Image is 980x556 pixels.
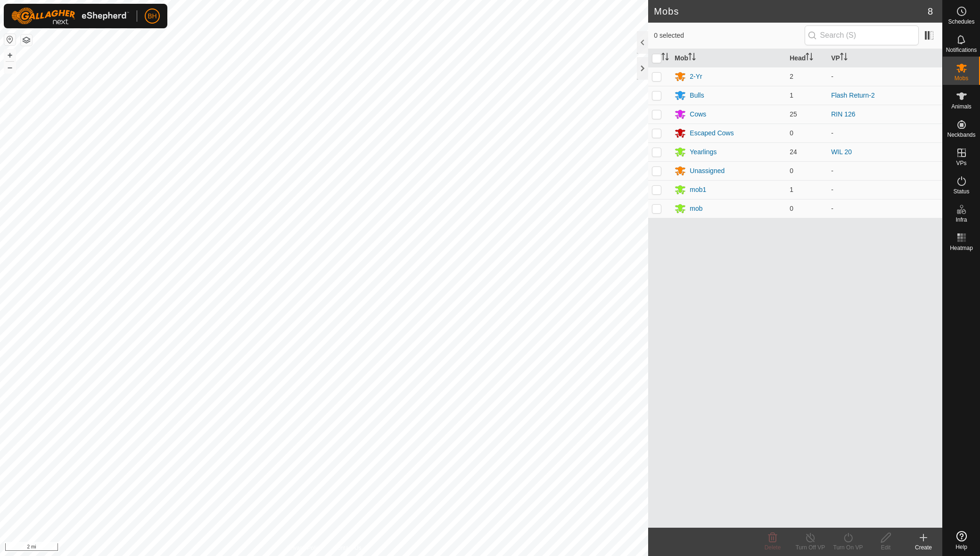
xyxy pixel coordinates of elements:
[690,72,702,82] div: 2-Yr
[671,49,786,67] th: Mob
[21,34,32,46] button: Map Layers
[786,49,827,67] th: Head
[688,54,696,62] p-sorticon: Activate to sort
[690,91,704,100] div: Bulls
[790,73,793,80] span: 2
[661,54,669,62] p-sorticon: Activate to sort
[790,91,793,99] span: 1
[827,67,942,86] td: -
[955,217,967,223] span: Infra
[654,6,928,17] h2: Mobs
[827,49,942,67] th: VP
[829,543,867,552] div: Turn On VP
[950,245,973,251] span: Heatmap
[4,34,16,45] button: Reset Map
[4,62,16,73] button: –
[790,167,793,174] span: 0
[4,50,16,61] button: +
[831,110,855,118] a: RIN 126
[955,544,967,550] span: Help
[948,19,974,25] span: Schedules
[690,128,733,138] div: Escaped Cows
[654,31,804,41] span: 0 selected
[790,110,797,118] span: 25
[943,527,980,554] a: Help
[790,205,793,212] span: 0
[953,189,969,194] span: Status
[690,166,725,176] div: Unassigned
[947,132,975,138] span: Neckbands
[805,25,919,45] input: Search (S)
[946,47,977,53] span: Notifications
[956,160,966,166] span: VPs
[928,4,933,18] span: 8
[806,54,813,62] p-sorticon: Activate to sort
[287,544,322,552] a: Privacy Policy
[827,161,942,180] td: -
[827,180,942,199] td: -
[690,109,706,119] div: Cows
[867,543,905,552] div: Edit
[11,8,129,25] img: Gallagher Logo
[951,104,972,109] span: Animals
[690,147,716,157] div: Yearlings
[791,543,829,552] div: Turn Off VP
[333,544,361,552] a: Contact Us
[690,204,702,214] div: mob
[840,54,848,62] p-sorticon: Activate to sort
[148,11,156,21] span: BH
[831,148,852,156] a: WIL 20
[831,91,875,99] a: Flash Return-2
[790,148,797,156] span: 24
[790,186,793,193] span: 1
[905,543,942,552] div: Create
[955,75,968,81] span: Mobs
[765,544,781,551] span: Delete
[827,124,942,142] td: -
[790,129,793,137] span: 0
[690,185,706,195] div: mob1
[827,199,942,218] td: -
